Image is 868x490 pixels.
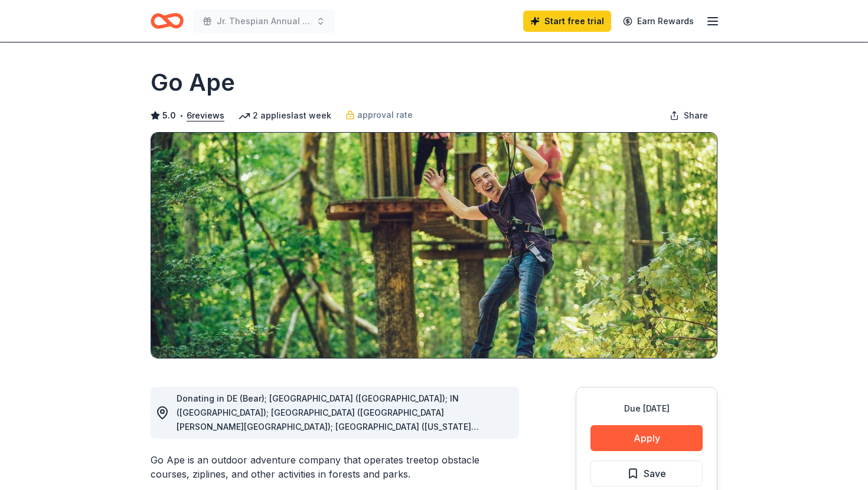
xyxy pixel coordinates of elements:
a: Start free trial [523,11,611,32]
div: 2 applies last week [239,108,331,123]
div: Go Ape is an outdoor adventure company that operates treetop obstacle courses, ziplines, and othe... [151,453,519,481]
div: Due [DATE] [590,402,703,416]
span: approval rate [357,108,413,122]
button: Share [660,104,717,127]
button: Save [590,461,703,486]
img: Image for Go Ape [151,133,717,358]
span: • [180,111,184,120]
button: 6reviews [187,108,224,123]
button: Jr. Thespian Annual Silent Auction [193,9,335,33]
span: 5.0 [162,108,176,123]
span: Jr. Thespian Annual Silent Auction [217,14,311,28]
a: Earn Rewards [616,11,701,32]
a: approval rate [345,108,413,122]
h1: Go Ape [151,66,235,99]
span: Save [644,466,666,481]
span: Share [684,108,708,123]
a: Home [151,7,184,35]
button: Apply [590,425,703,451]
